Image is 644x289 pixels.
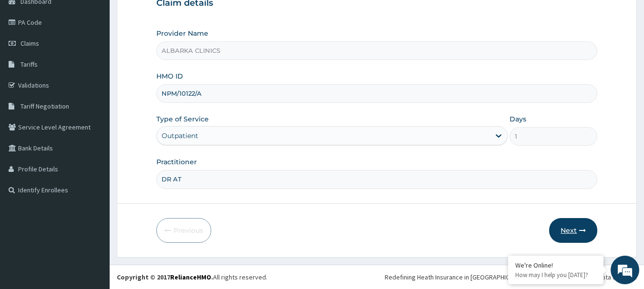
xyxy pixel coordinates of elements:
[156,114,209,124] label: Type of Service
[156,170,598,189] input: Enter Name
[170,273,211,281] a: RelianceHMO
[510,114,526,124] label: Days
[117,273,213,281] strong: Copyright © 2017 .
[162,131,198,140] div: Outpatient
[50,53,160,66] div: Chat with us now
[18,48,39,71] img: d_794563401_company_1708531726252_794563401
[156,84,598,103] input: Enter HMO ID
[156,71,183,81] label: HMO ID
[515,261,596,269] div: We're Online!
[156,218,211,243] button: Previous
[385,272,637,282] div: Redefining Heath Insurance in [GEOGRAPHIC_DATA] using Telemedicine and Data Science!
[20,102,69,110] span: Tariff Negotiation
[156,5,179,28] div: Minimize live chat window
[20,60,38,69] span: Tariffs
[515,271,596,279] p: How may I help you today?
[156,157,197,167] label: Practitioner
[5,190,182,223] textarea: Type your message and hit 'Enter'
[55,85,132,181] span: We're online!
[549,218,597,243] button: Next
[110,265,644,289] footer: All rights reserved.
[20,39,39,48] span: Claims
[156,29,208,38] label: Provider Name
